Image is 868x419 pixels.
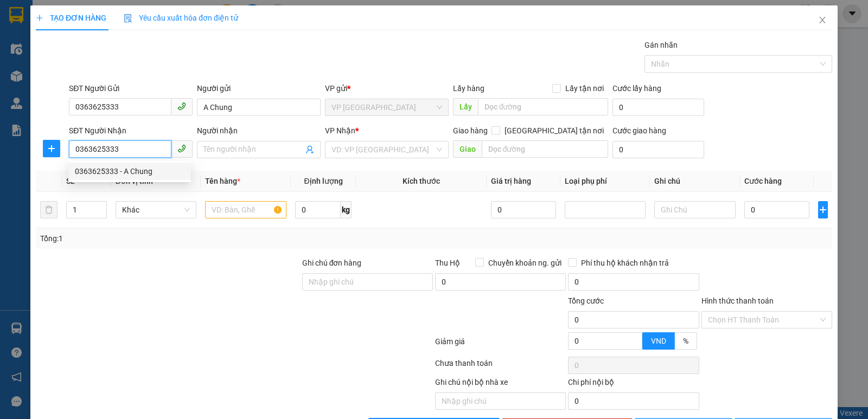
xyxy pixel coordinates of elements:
span: Phí thu hộ khách nhận trả [577,257,673,269]
div: Tổng: 1 [40,233,336,244]
th: Loại phụ phí [560,171,650,192]
span: Cước hàng [744,177,782,185]
input: Cước lấy hàng [612,99,704,116]
span: close [818,16,827,24]
span: plus [43,144,60,153]
span: [GEOGRAPHIC_DATA], [GEOGRAPHIC_DATA] ↔ [GEOGRAPHIC_DATA] [28,46,111,83]
strong: CHUYỂN PHÁT NHANH AN PHÚ QUÝ [31,9,110,44]
span: user-add [305,145,314,154]
span: SL [66,177,75,185]
div: Người nhận [197,125,321,137]
span: VP Cầu Yên Xuân [331,99,442,115]
span: TẠO ĐƠN HÀNG [36,14,106,22]
span: Yêu cầu xuất hóa đơn điện tử [124,14,238,22]
input: Ghi Chú [654,201,736,218]
div: SĐT Người Gửi [69,82,193,94]
label: Hình thức thanh toán [701,296,774,305]
label: Cước lấy hàng [612,84,661,93]
div: SĐT Người Nhận [69,125,193,137]
span: % [683,337,688,345]
span: Giao [453,140,482,158]
span: VP Nhận [325,126,355,135]
img: logo [5,54,25,108]
span: phone [177,144,186,153]
input: Dọc đường [482,140,609,158]
div: 0363625333 - A Chung [75,165,184,177]
span: Lấy [453,98,478,115]
span: Khác [122,202,190,218]
span: kg [341,201,352,218]
span: Giao hàng [453,126,488,135]
label: Ghi chú đơn hàng [302,259,362,267]
button: plus [818,201,828,218]
span: plus [819,205,827,214]
input: 0 [491,201,556,218]
input: VD: Bàn, Ghế [205,201,286,218]
img: icon [124,14,132,23]
label: Gán nhãn [644,41,678,49]
button: Close [807,5,838,36]
span: VND [651,337,666,345]
span: Định lượng [304,177,343,185]
div: VP gửi [325,82,449,94]
input: Dọc đường [478,98,609,115]
input: Nhập ghi chú [435,392,566,410]
div: Ghi chú nội bộ nhà xe [435,376,566,392]
div: Người gửi [197,82,321,94]
button: plus [43,140,60,157]
div: 0363625333 - A Chung [68,163,191,180]
label: Cước giao hàng [612,126,666,135]
span: Lấy tận nơi [561,82,608,94]
span: Tên hàng [205,177,240,185]
th: Ghi chú [650,171,740,192]
span: Chuyển khoản ng. gửi [484,257,566,269]
span: [GEOGRAPHIC_DATA] tận nơi [500,125,608,137]
input: Cước giao hàng [612,141,704,158]
input: Ghi chú đơn hàng [302,273,433,291]
span: Tổng cước [568,296,604,305]
span: Kích thước [403,177,440,185]
span: phone [177,102,186,111]
div: Giảm giá [434,336,567,354]
span: Thu Hộ [435,259,460,267]
div: Chưa thanh toán [434,357,567,376]
span: Giá trị hàng [491,177,531,185]
span: Lấy hàng [453,84,484,93]
span: plus [36,14,43,22]
button: delete [40,201,58,218]
div: Chi phí nội bộ [568,376,699,392]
